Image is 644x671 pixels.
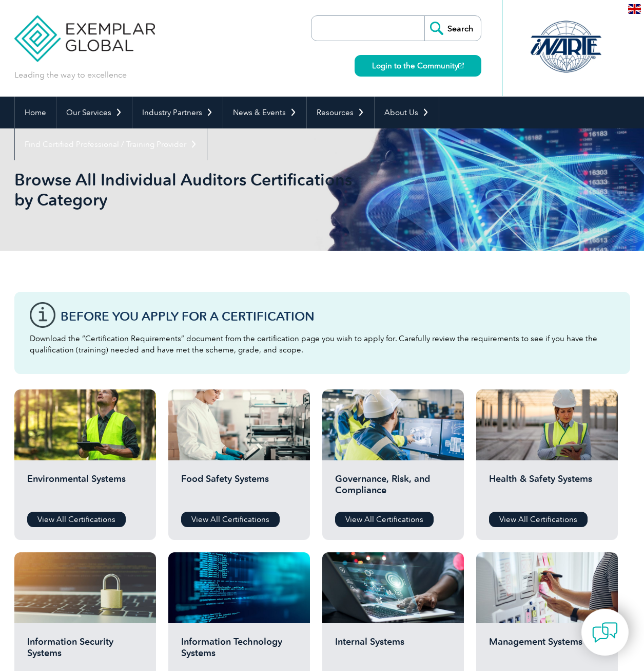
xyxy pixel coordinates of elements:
a: News & Events [223,97,306,128]
h2: Food Safety Systems [181,473,297,504]
a: Login to the Community [355,55,481,77]
a: Industry Partners [132,97,223,128]
a: About Us [375,97,439,128]
input: Search [424,16,481,41]
h3: Before You Apply For a Certification [61,310,615,323]
a: View All Certifications [489,512,588,527]
p: Leading the way to excellence [14,69,127,81]
img: contact-chat.png [592,620,618,645]
h1: Browse All Individual Auditors Certifications by Category [14,170,408,210]
a: Resources [307,97,374,128]
a: View All Certifications [27,512,126,527]
h2: Information Security Systems [27,636,143,667]
a: Our Services [56,97,132,128]
a: View All Certifications [181,512,280,527]
h2: Governance, Risk, and Compliance [335,473,451,504]
p: Download the “Certification Requirements” document from the certification page you wish to apply ... [30,333,615,356]
h2: Internal Systems [335,636,451,667]
a: Find Certified Professional / Training Provider [15,128,207,160]
a: Home [15,97,56,128]
h2: Environmental Systems [27,473,143,504]
img: en [628,4,641,14]
h2: Management Systems [489,636,605,667]
h2: Health & Safety Systems [489,473,605,504]
h2: Information Technology Systems [181,636,297,667]
a: View All Certifications [335,512,434,527]
img: open_square.png [458,63,464,68]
